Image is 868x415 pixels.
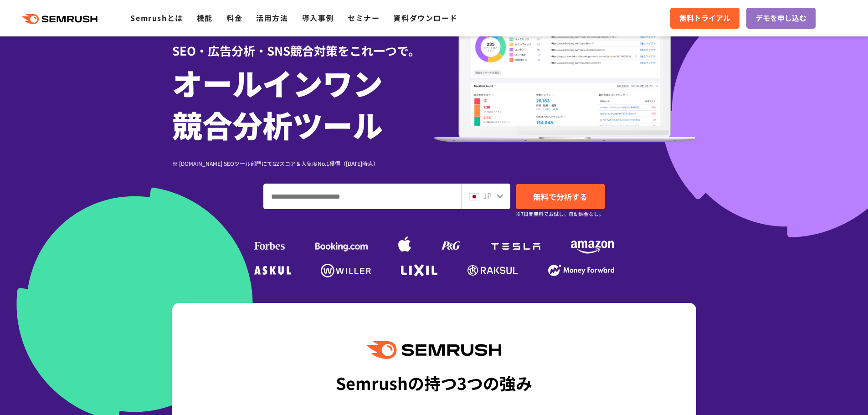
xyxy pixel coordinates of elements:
a: 導入事例 [302,12,334,23]
a: 活用方法 [256,12,288,23]
a: Semrushとは [130,12,183,23]
div: SEO・広告分析・SNS競合対策をこれ一つで。 [172,28,434,59]
input: ドメイン、キーワードまたはURLを入力してください [264,184,461,209]
a: デモを申し込む [746,8,816,29]
span: 無料で分析する [533,191,587,202]
a: 資料ダウンロード [393,12,457,23]
a: 無料トライアル [670,8,740,29]
span: JP [483,190,492,201]
img: Semrush [367,341,501,359]
a: セミナー [348,12,380,23]
a: 料金 [226,12,242,23]
a: 機能 [197,12,213,23]
h1: オールインワン 競合分析ツール [172,61,434,145]
div: ※ [DOMAIN_NAME] SEOツール部門にてG2スコア＆人気度No.1獲得（[DATE]時点） [172,159,434,168]
small: ※7日間無料でお試し。自動課金なし。 [516,210,604,218]
div: Semrushの持つ3つの強み [336,366,532,400]
span: デモを申し込む [755,12,806,24]
a: 無料で分析する [516,184,605,209]
span: 無料トライアル [679,12,730,24]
